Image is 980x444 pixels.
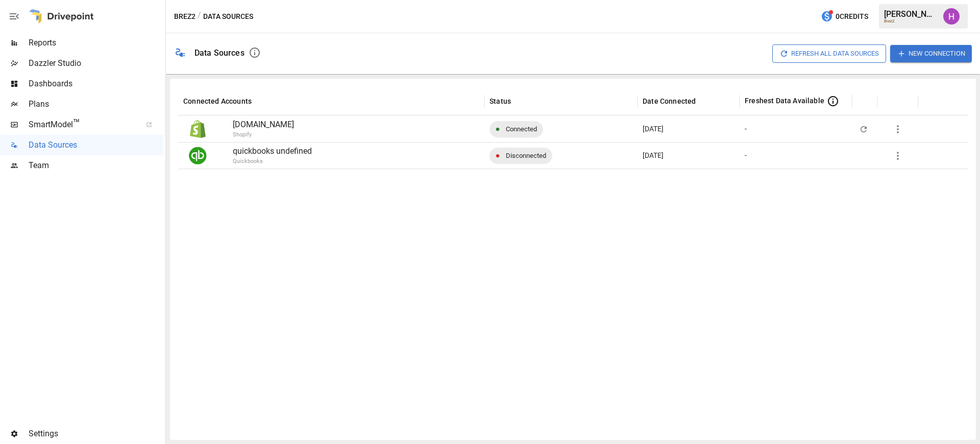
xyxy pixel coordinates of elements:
span: Freshest Data Available [745,96,824,106]
div: Feb 04 2025 [638,115,740,142]
button: Brez2 [174,10,195,23]
span: Data Sources [29,139,163,151]
button: Sort [858,94,872,108]
p: Quickbooks [233,157,534,166]
span: Reports [29,37,163,49]
span: ™ [73,117,80,130]
img: Harry Antonio [943,8,960,25]
div: Status [489,97,511,105]
button: 0Credits [817,7,872,26]
div: Data Sources [194,48,244,58]
span: SmartModel [29,119,135,131]
span: Disconnected [500,143,552,169]
button: Sort [884,94,898,108]
span: Dazzler Studio [29,57,163,69]
div: Connected Accounts [183,97,252,105]
span: Dashboards [29,78,163,90]
span: Plans [29,98,163,110]
p: [DOMAIN_NAME] [233,119,479,131]
button: Sort [253,94,267,108]
img: Quickbooks Logo [189,147,207,165]
span: Team [29,159,163,172]
div: [PERSON_NAME] [884,9,937,19]
button: New Connection [890,45,972,62]
p: Shopify [233,131,534,139]
div: / [198,10,201,23]
p: quickbooks undefined [233,145,479,157]
button: Harry Antonio [937,2,966,31]
button: Refresh All Data Sources [772,44,886,62]
img: Shopify Logo [189,120,207,138]
div: - [745,143,747,169]
span: 0 Credits [836,10,868,23]
button: Sort [697,94,711,108]
span: Connected [500,116,543,142]
div: Brez2 [884,19,937,24]
div: Sep 25 2025 [638,142,740,169]
span: Settings [29,428,163,440]
div: - [745,116,747,142]
button: Sort [512,94,526,108]
div: Date Connected [643,97,696,105]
